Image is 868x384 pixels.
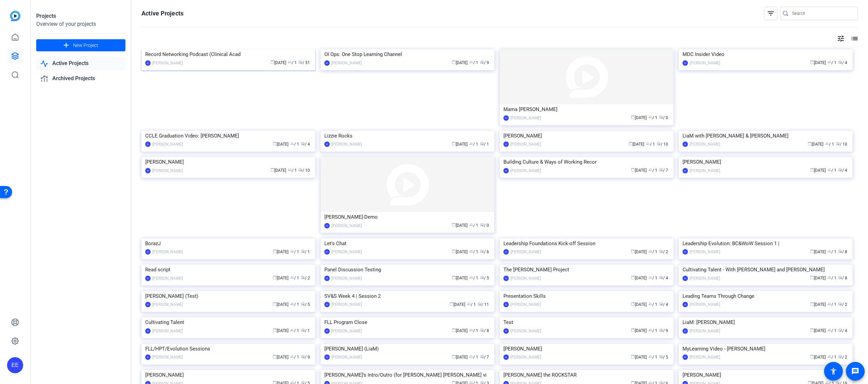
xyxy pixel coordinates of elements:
[290,355,299,360] span: / 1
[631,354,635,359] span: calendar_today
[301,250,310,254] span: / 1
[145,354,151,360] div: EE
[331,354,362,361] div: [PERSON_NAME]
[838,275,842,279] span: radio
[503,265,670,275] div: The [PERSON_NAME] Project
[827,249,831,253] span: group
[270,60,274,64] span: calendar_today
[36,57,125,70] a: Active Projects
[648,355,657,360] span: / 1
[480,249,484,253] span: radio
[659,275,663,279] span: radio
[324,276,330,281] div: EE
[290,302,294,306] span: group
[145,157,312,167] div: [PERSON_NAME]
[36,39,125,51] button: New Project
[825,142,834,147] span: / 1
[503,238,670,249] div: Leadership Foundations Kick-off Session
[301,355,310,360] span: / 9
[299,168,310,173] span: / 10
[290,302,299,307] span: / 1
[683,317,849,327] div: LiaM: [PERSON_NAME]
[324,49,491,59] div: OI Ops: One Stop Learning Channel
[503,354,509,360] div: EE
[324,131,491,141] div: Lizzie Rocks
[648,168,657,173] span: / 1
[510,328,541,334] div: [PERSON_NAME]
[810,249,814,253] span: calendar_today
[467,302,476,307] span: / 1
[145,276,151,281] div: EE
[683,276,688,281] div: EE
[480,142,484,146] span: radio
[301,302,305,306] span: radio
[273,302,288,307] span: [DATE]
[7,357,23,373] div: EE
[631,115,647,120] span: [DATE]
[152,354,183,361] div: [PERSON_NAME]
[810,276,826,280] span: [DATE]
[324,291,491,301] div: SV&S Week 4 | Session 2
[503,115,509,121] div: EE
[829,367,837,375] mat-icon: accessibility
[480,355,489,360] span: / 7
[480,250,489,254] span: / 6
[324,328,330,334] div: EE
[827,328,831,332] span: group
[469,60,478,65] span: / 1
[510,275,541,282] div: [PERSON_NAME]
[510,249,541,255] div: [PERSON_NAME]
[631,302,635,306] span: calendar_today
[659,115,668,120] span: / 0
[480,60,489,65] span: / 9
[301,142,305,146] span: radio
[324,302,330,307] div: EE
[827,276,836,280] span: / 1
[290,328,294,332] span: group
[657,142,661,146] span: radio
[683,49,849,59] div: MDC Insider Video
[469,275,473,279] span: group
[810,250,826,254] span: [DATE]
[659,276,668,280] span: / 4
[290,250,299,254] span: / 1
[299,168,303,172] span: radio
[290,328,299,333] span: / 1
[690,141,720,148] div: [PERSON_NAME]
[273,302,277,306] span: calendar_today
[503,302,509,307] div: EE
[827,250,836,254] span: / 1
[810,60,814,64] span: calendar_today
[690,328,720,334] div: [PERSON_NAME]
[690,354,720,361] div: [PERSON_NAME]
[469,328,473,332] span: group
[659,328,663,332] span: radio
[631,276,647,280] span: [DATE]
[659,302,663,306] span: radio
[270,168,286,173] span: [DATE]
[838,60,842,64] span: radio
[629,142,633,146] span: calendar_today
[270,60,286,65] span: [DATE]
[452,223,468,228] span: [DATE]
[836,142,847,147] span: / 10
[145,328,151,334] div: EE
[827,302,831,306] span: group
[810,328,826,333] span: [DATE]
[324,238,491,249] div: Let's Chat
[469,354,473,359] span: group
[810,328,814,332] span: calendar_today
[792,9,853,17] input: Search
[331,328,362,334] div: [PERSON_NAME]
[478,302,489,307] span: / 11
[73,42,98,49] span: New Project
[480,276,489,280] span: / 5
[273,354,277,359] span: calendar_today
[827,354,831,359] span: group
[690,60,720,66] div: [PERSON_NAME]
[288,60,292,64] span: group
[510,301,541,308] div: [PERSON_NAME]
[648,354,652,359] span: group
[838,328,842,332] span: radio
[324,223,330,228] div: EE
